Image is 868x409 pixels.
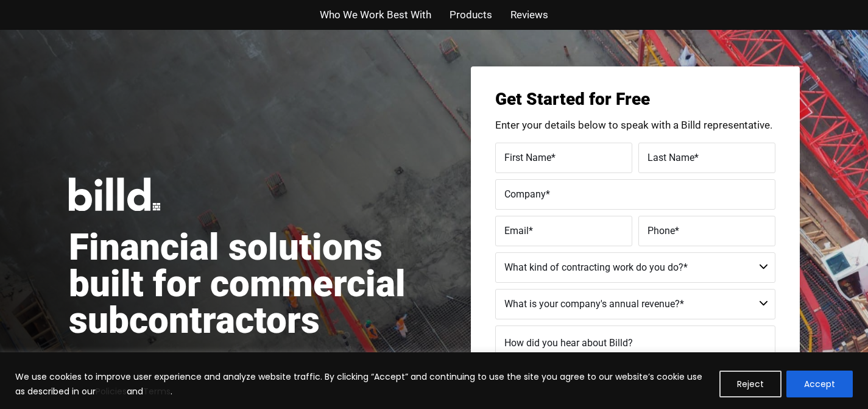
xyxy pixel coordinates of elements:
[320,6,431,24] a: Who We Work Best With
[786,371,853,397] button: Accept
[15,369,710,399] p: We use cookies to improve user experience and analyze website traffic. By clicking “Accept” and c...
[495,120,775,130] p: Enter your details below to speak with a Billd representative.
[510,6,548,24] a: Reviews
[504,224,529,236] span: Email
[719,371,782,397] button: Reject
[647,224,675,236] span: Phone
[96,385,127,397] a: Policies
[495,91,775,108] h3: Get Started for Free
[504,337,633,349] span: How did you hear about Billd?
[450,6,492,24] a: Products
[504,151,551,163] span: First Name
[504,188,546,199] span: Company
[143,385,171,397] a: Terms
[84,351,384,366] span: Unlock your working capital so you can bid on jobs confidently
[647,151,694,163] span: Last Name
[69,229,434,339] h1: Financial solutions built for commercial subcontractors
